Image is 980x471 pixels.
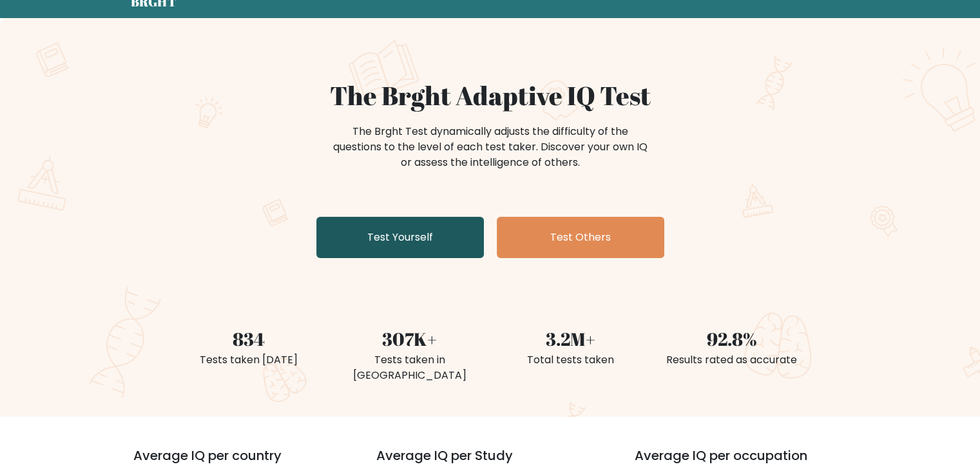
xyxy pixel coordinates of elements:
[337,325,483,352] div: 307K+
[316,217,484,258] a: Test Yourself
[176,325,322,352] div: 834
[176,80,805,111] h1: The Brght Adaptive IQ Test
[337,352,483,383] div: Tests taken in [GEOGRAPHIC_DATA]
[497,217,664,258] a: Test Others
[498,325,644,352] div: 3.2M+
[659,352,805,368] div: Results rated as accurate
[329,124,651,170] div: The Brght Test dynamically adjusts the difficulty of the questions to the level of each test take...
[498,352,644,368] div: Total tests taken
[176,352,322,368] div: Tests taken [DATE]
[659,325,805,352] div: 92.8%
